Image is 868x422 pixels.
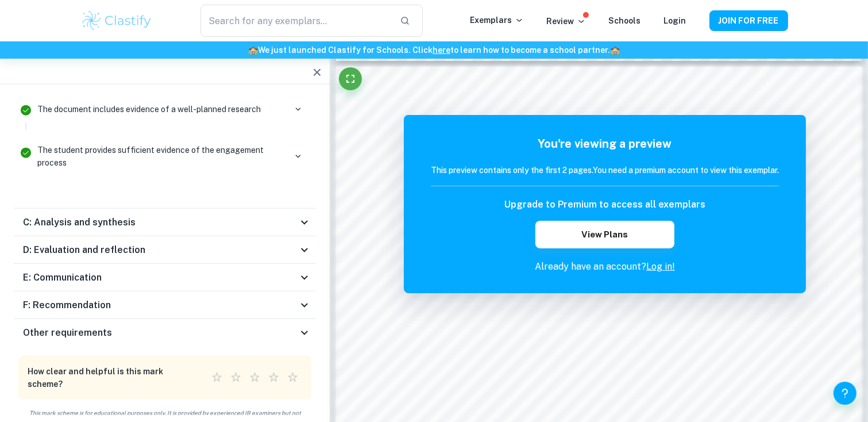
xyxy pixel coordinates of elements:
a: Login [664,16,686,25]
p: Review [547,15,586,28]
span: 🏫 [610,45,620,55]
h6: This preview contains only the first 2 pages. You need a premium account to view this exemplar. [431,164,779,177]
img: Clastify logo [80,9,153,32]
a: Schools [609,16,641,25]
h6: How clear and helpful is this mark scheme? [28,365,194,390]
p: Exemplars [470,14,524,26]
h6: E: Communication [23,271,102,285]
span: 🏫 [248,45,258,55]
button: Help and Feedback [834,382,857,405]
h6: F: Recommendation [23,298,111,312]
h6: D: Evaluation and reflection [23,243,145,257]
div: C: Analysis and synthesis [14,209,316,236]
div: D: Evaluation and reflection [14,236,316,264]
button: View Plans [535,221,674,248]
p: The document includes evidence of a well-planned research [37,103,261,116]
button: JOIN FOR FREE [709,10,788,31]
button: Fullscreen [339,67,362,90]
a: Log in! [646,261,675,272]
h6: We just launched Clastify for Schools. Click to learn how to become a school partner. [2,44,866,56]
svg: Correct [19,146,33,160]
p: The student provides sufficient evidence of the engagement process [37,144,286,169]
h5: You're viewing a preview [431,135,779,152]
h6: Upgrade to Premium to access all exemplars [504,198,705,212]
h6: C: Analysis and synthesis [23,216,136,229]
div: Other requirements [14,319,316,347]
svg: Correct [19,103,33,117]
input: Search for any exemplars... [200,5,390,37]
div: E: Communication [14,264,316,291]
div: F: Recommendation [14,291,316,319]
h6: Other requirements [23,326,112,340]
p: Already have an account? [431,260,779,274]
a: here [433,45,450,55]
